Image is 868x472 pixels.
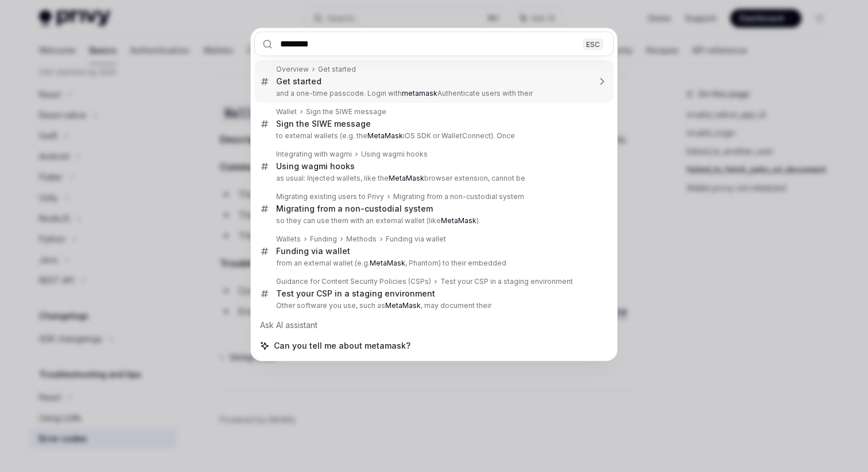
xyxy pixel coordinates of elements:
[276,76,321,87] div: Get started
[361,150,428,159] div: Using wagmi hooks
[276,161,355,171] div: Using wagmi hooks
[276,235,301,244] div: Wallets
[385,301,421,310] b: MetaMask
[276,107,297,116] div: Wallet
[389,174,424,182] b: MetaMask
[254,315,614,336] div: Ask AI assistant
[276,204,433,214] div: Migrating from a non-custodial system
[276,174,590,183] p: as usual: Injected wallets, like the browser extension, cannot be
[346,235,377,244] div: Methods
[276,119,371,129] div: Sign the SIWE message
[276,216,590,225] p: so they can use them with an external wallet (like ).
[276,150,352,159] div: Integrating with wagmi
[276,246,350,256] div: Funding via wallet
[393,192,524,201] div: Migrating from a non-custodial system
[276,288,435,299] div: Test your CSP in a staging environment
[276,277,431,286] div: Guidance for Content Security Policies (CSPs)
[276,89,590,98] p: and a one-time passcode. Login with Authenticate users with their
[402,89,437,97] b: metamask
[583,38,603,50] div: ESC
[370,259,405,267] b: MetaMask
[310,235,337,244] div: Funding
[274,340,410,352] span: Can you tell me about metamask?
[276,301,590,310] p: Other software you use, such as , may document their
[276,259,590,268] p: from an external wallet (e.g. , Phantom) to their embedded
[440,277,573,286] div: Test your CSP in a staging environment
[367,131,403,140] b: MetaMask
[318,65,356,74] div: Get started
[276,65,309,74] div: Overview
[276,131,590,141] p: to external wallets (e.g. the iOS SDK or WalletConnect). Once
[441,216,476,225] b: MetaMask
[306,107,386,116] div: Sign the SIWE message
[276,192,384,201] div: Migrating existing users to Privy
[386,235,446,244] div: Funding via wallet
